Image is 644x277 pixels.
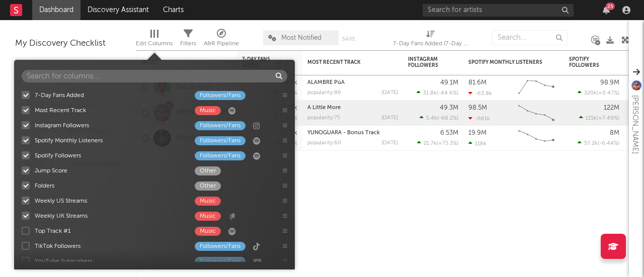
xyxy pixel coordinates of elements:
[242,56,274,68] span: 7-Day Fans Added
[307,105,341,111] a: A Little More
[579,115,619,121] div: ( )
[307,90,341,96] div: popularity: 86
[426,116,437,121] span: 5.4k
[307,80,398,85] div: ALAMBRE PúA
[606,3,615,10] div: 25
[15,38,121,50] div: My Discovery Checklist
[195,242,246,251] div: Followers/Fans
[307,59,383,65] div: Most Recent Track
[439,116,457,121] span: -68.2 %
[381,140,398,146] div: [DATE]
[492,30,568,45] input: Search...
[195,257,246,266] div: Followers/Fans
[569,56,604,68] div: Spotify Followers
[468,105,487,111] div: 98.5M
[35,242,185,251] div: TikTok Followers
[35,151,185,160] div: Spotify Followers
[195,136,246,145] div: Followers/Fans
[598,90,618,96] span: +0.47 %
[584,90,597,96] span: 320k
[420,115,458,121] div: ( )
[35,106,185,115] div: Most Recent Track
[598,116,618,121] span: +7.49 %
[440,105,458,111] div: 49.3M
[440,130,458,136] div: 6.53M
[438,90,457,96] span: -44.6 %
[440,79,458,86] div: 49.1M
[610,130,619,136] div: 8M
[195,197,221,206] div: Music
[307,130,398,136] div: YUNOGUARA - Bonus Track
[35,181,185,191] div: Folders
[35,91,185,100] div: 7-Day Fans Added
[584,141,598,146] span: 57.2k
[603,6,610,14] button: 25
[307,130,380,136] a: YUNOGUARA - Bonus Track
[438,141,457,146] span: +75.3 %
[514,101,559,126] svg: Chart title
[514,75,559,101] svg: Chart title
[136,25,173,54] div: Edit Columns
[468,140,487,147] div: 118k
[136,38,173,50] div: Edit Columns
[307,140,341,146] div: popularity: 60
[629,95,641,154] div: [PERSON_NAME]
[423,4,574,17] input: Search for artists
[468,79,487,86] div: 81.6M
[468,59,544,65] div: Spotify Monthly Listeners
[307,105,398,111] div: A Little More
[35,227,185,236] div: Top Track #1
[180,25,196,54] div: Filters
[195,212,221,221] div: Music
[35,166,185,175] div: Jump Score
[195,181,221,191] div: Other
[599,141,618,146] span: -6.44 %
[35,212,185,221] div: Weekly UK Streams
[342,36,355,42] button: Save
[35,121,185,130] div: Instagram Followers
[204,38,239,50] div: A&R Pipeline
[578,140,619,146] div: ( )
[195,106,221,115] div: Music
[22,70,287,82] input: Search for columns...
[281,35,321,41] span: Most Notified
[381,90,398,96] div: [DATE]
[423,90,437,96] span: 31.8k
[578,89,619,96] div: ( )
[468,115,490,122] div: -661k
[195,151,246,160] div: Followers/Fans
[468,90,492,97] div: -63.8k
[180,38,196,50] div: Filters
[393,38,468,50] div: 7-Day Fans Added (7-Day Fans Added)
[417,140,458,146] div: ( )
[141,59,217,65] div: Artist
[393,25,468,54] div: 7-Day Fans Added (7-Day Fans Added)
[424,141,437,146] span: 21.7k
[408,56,443,68] div: Instagram Followers
[35,136,185,145] div: Spotify Monthly Listeners
[204,25,239,54] div: A&R Pipeline
[468,130,487,136] div: 19.9M
[417,89,458,96] div: ( )
[195,227,221,236] div: Music
[195,121,246,130] div: Followers/Fans
[600,79,619,86] div: 98.9M
[381,115,398,121] div: [DATE]
[514,126,559,151] svg: Chart title
[604,105,619,111] div: 122M
[586,116,597,121] span: 115k
[307,80,345,85] a: ALAMBRE PúA
[35,197,185,206] div: Weekly US Streams
[195,166,221,175] div: Other
[35,257,185,266] div: YouTube Subscribers
[195,91,246,100] div: Followers/Fans
[307,115,340,121] div: popularity: 75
